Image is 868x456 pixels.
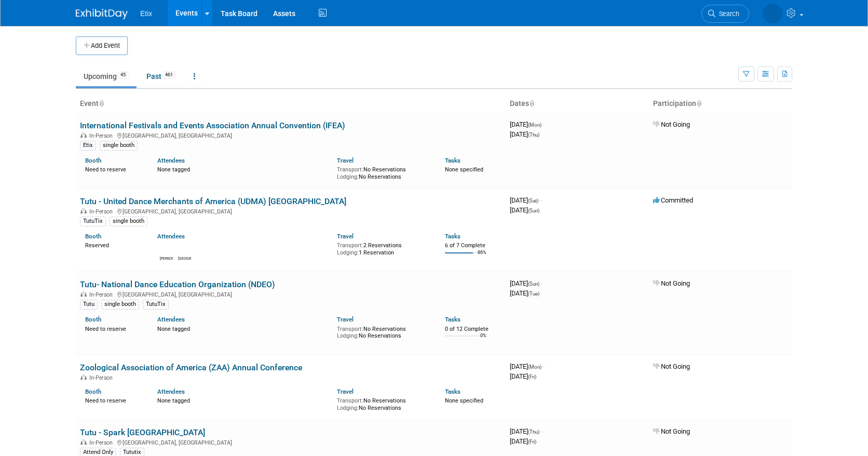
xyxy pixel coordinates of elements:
div: 2 Reservations 1 Reservation [337,240,429,256]
a: Tasks [445,157,460,164]
a: Travel [337,233,354,240]
div: TutuTix [143,340,169,350]
div: Lakisha Cooper [160,289,173,295]
img: ExhibitDay [76,9,128,19]
div: single booth [101,340,139,350]
div: No Reservations No Reservations [337,436,429,452]
div: single booth [110,217,147,226]
span: (Tue) [528,331,539,337]
span: (Sun) [528,321,539,327]
div: No Reservations No Reservations [337,364,429,380]
span: (Fri) [528,414,536,420]
div: Sydney Lyman [178,298,191,304]
img: Lakisha Cooper [160,243,173,289]
span: (Mon) [528,122,541,128]
a: Tasks [445,233,460,240]
div: None tagged [157,164,330,173]
img: In-Person Event [80,415,87,420]
span: Not Going [653,403,690,411]
div: Need to reserve [85,364,142,373]
button: Add Event [76,36,128,55]
div: Need to reserve [85,436,142,445]
span: [DATE] [510,403,545,411]
a: Search [661,5,709,23]
img: In-Person Event [80,208,87,213]
div: 6 of 7 Complete [445,242,501,249]
span: (Thu) [528,132,539,138]
a: Booth [85,233,101,240]
a: Sort by Start Date [529,99,534,108]
img: Jared McEntire [723,6,782,17]
img: In-Person Event [80,332,87,337]
a: Sort by Participation Type [696,99,701,108]
a: Past461 [139,66,184,86]
span: - [540,196,541,204]
a: International Festivals and Events Association Annual Convention (IFEA) [80,120,345,130]
a: Tutu - United Dance Merchants of America (UDMA) [GEOGRAPHIC_DATA] [80,196,346,206]
span: Lodging: [337,445,359,452]
span: In-Person [89,208,116,215]
span: (Sat) [528,198,538,204]
div: single booth [100,141,138,150]
div: 0 of 12 Complete [445,366,501,373]
span: Search [675,10,699,18]
img: Sydney Lyman [178,243,191,298]
div: Reserved [85,240,142,249]
span: Transport: [337,438,363,445]
a: Booth [85,356,101,364]
a: Tasks [445,356,460,364]
span: In-Person [89,132,116,139]
img: In-Person Event [80,132,87,138]
div: None tagged [157,364,330,373]
a: Tasks [445,428,460,436]
span: Committed [653,196,693,204]
a: Upcoming45 [76,66,137,86]
span: [DATE] [510,330,539,338]
div: [GEOGRAPHIC_DATA], [GEOGRAPHIC_DATA] [80,330,501,339]
span: (Mon) [528,405,541,410]
span: [DATE] [510,413,536,421]
a: Sort by Event Name [99,99,104,108]
div: [GEOGRAPHIC_DATA], [GEOGRAPHIC_DATA] [80,207,501,215]
span: Transport: [337,242,363,249]
a: Attendees [157,428,185,436]
div: No Reservations No Reservations [337,164,429,180]
a: Booth [85,157,101,164]
span: [DATE] [510,196,541,204]
div: None tagged [157,436,330,445]
span: Lodging: [337,249,359,256]
span: - [541,320,542,328]
span: [DATE] [510,320,542,328]
th: Dates [506,95,649,113]
span: Not Going [653,120,690,128]
a: Attendees [157,233,185,240]
div: Need to reserve [85,164,142,173]
span: [DATE] [510,130,539,138]
span: None specified [445,438,483,445]
a: Travel [337,157,354,164]
td: 0% [480,373,486,387]
span: Lodging: [337,373,359,380]
span: - [543,403,545,411]
span: - [543,120,545,128]
th: Event [76,95,506,113]
a: Booth [85,428,101,436]
div: Tutu [80,340,98,350]
span: None specified [445,166,483,173]
span: Etix [140,9,152,18]
span: 45 [117,71,129,79]
a: Attendees [157,157,185,164]
span: (Sun) [528,208,539,213]
a: Travel [337,428,354,436]
span: In-Person [89,415,116,422]
div: Etix [80,141,96,150]
td: 86% [478,250,486,264]
a: Zoological Association of America (ZAA) Annual Conference [80,403,302,413]
a: Travel [337,356,354,364]
a: Attendees [157,356,185,364]
span: [DATE] [510,206,539,214]
span: Transport: [337,166,363,173]
span: Transport: [337,366,363,372]
span: Lodging: [337,173,359,180]
th: Participation [649,95,792,113]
